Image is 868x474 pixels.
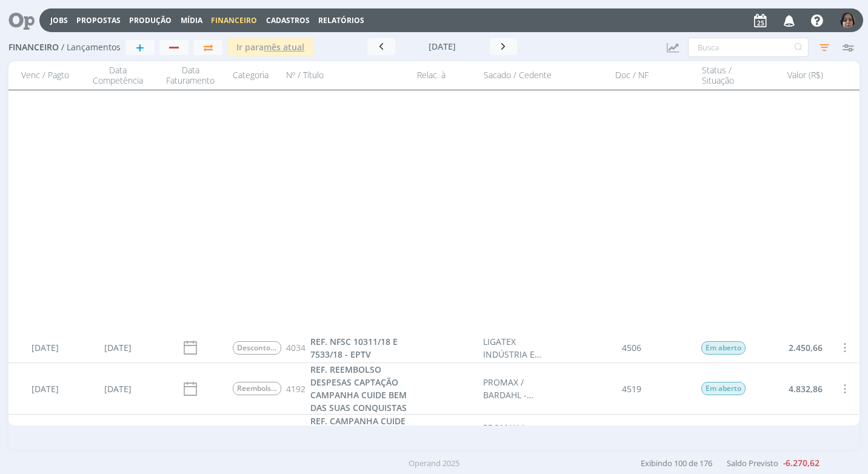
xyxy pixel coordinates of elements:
[783,457,820,469] b: -6.270,62
[696,65,756,86] div: Status / Situação
[181,15,202,25] a: Mídia
[286,382,305,395] span: 4192
[688,38,809,57] input: Busca
[569,363,696,414] div: 4519
[286,70,324,81] span: Nº / Título
[756,333,829,362] div: 2.450,66
[310,363,410,414] a: REF. REEMBOLSO DESPESAS CAPTAÇÃO CAMPANHA CUIDE BEM DAS SUAS CONQUISTAS
[395,38,490,55] button: [DATE]
[310,335,410,361] a: REF. NFSC 10311/18 E 7533/18 - EPTV
[411,65,478,86] div: Relac. à
[286,341,305,354] span: 4034
[233,382,281,395] span: Reembolsos
[756,65,829,86] div: Valor (R$)
[8,333,81,362] div: [DATE]
[81,415,154,453] div: [DATE]
[569,333,696,362] div: 4506
[8,415,81,453] div: [DATE]
[233,341,281,355] span: Desconto Padrão
[727,458,778,469] span: Saldo Previsto
[310,415,410,453] a: REF. CAMPANHA CUIDE BEM DAS SUAS CONQUISTAS
[207,16,261,25] button: Financeiro
[569,415,696,453] div: 4520
[61,42,121,53] span: / Lançamentos
[641,458,712,469] span: Exibindo 100 de 176
[266,15,310,25] span: Cadastros
[125,16,175,25] button: Produção
[484,421,563,447] div: PROMAX / BARDAHL - PROMAX PRODUTOS MÁXIMOS S/A INDÚSTRIA E COMÉRCIO
[81,333,154,362] div: [DATE]
[47,16,72,25] button: Jobs
[318,15,364,25] a: Relatórios
[50,15,68,25] a: Jobs
[310,364,407,413] span: REF. REEMBOLSO DESPESAS CAPTAÇÃO CAMPANHA CUIDE BEM DAS SUAS CONQUISTAS
[262,16,313,25] button: Cadastros
[840,13,855,28] img: 6
[756,415,829,453] div: 14.000,00
[315,16,368,25] button: Relatórios
[177,16,206,25] button: Mídia
[211,15,257,25] span: Financeiro
[569,65,696,86] div: Doc / NF
[8,363,81,414] div: [DATE]
[8,42,59,53] span: Financeiro
[478,65,569,86] div: Sacado / Cedente
[125,40,155,55] button: +
[73,16,124,25] button: Propostas
[154,65,227,86] div: Data Faturamento
[756,363,829,414] div: 4.832,86
[310,336,398,360] span: REF. NFSC 10311/18 E 7533/18 - EPTV
[702,341,746,355] span: Em aberto
[81,363,154,414] div: [DATE]
[76,15,121,25] a: Propostas
[840,10,856,31] button: 6
[227,38,313,56] button: Ir paramês atual
[227,65,281,86] div: Categoria
[8,65,81,86] div: Venc / Pagto
[484,335,563,361] div: LIGATEX INDÚSTRIA E COMÉRCIO DE ARGAMASSA LTDA
[81,65,154,86] div: Data Competência
[429,41,456,52] span: [DATE]
[264,41,304,53] u: mês atual
[310,415,406,452] span: REF. CAMPANHA CUIDE BEM DAS SUAS CONQUISTAS
[702,382,746,395] span: Em aberto
[129,15,172,25] a: Produção
[136,40,144,55] span: +
[484,376,563,401] div: PROMAX / BARDAHL - PROMAX PRODUTOS MÁXIMOS S/A INDÚSTRIA E COMÉRCIO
